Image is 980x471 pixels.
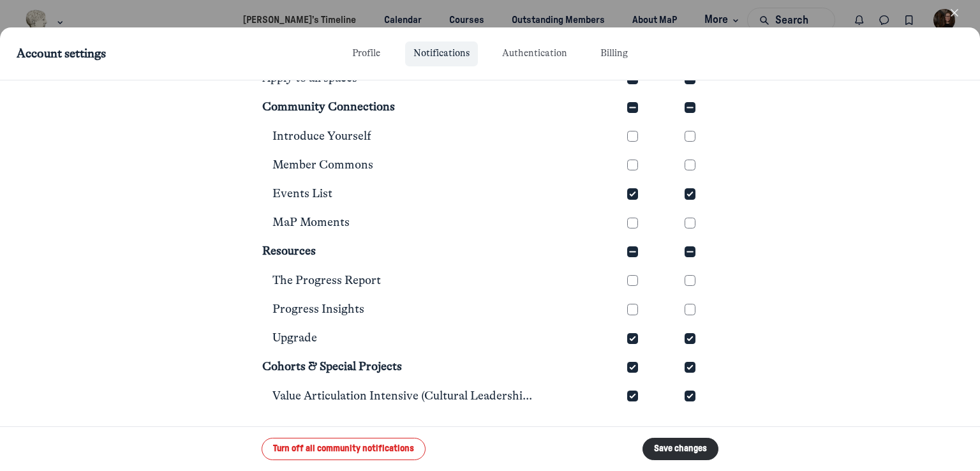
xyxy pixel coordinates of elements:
a: Profile [344,41,389,66]
p: Upgrade [272,329,317,347]
p: Introduce Yourself [272,128,371,146]
p: The Progress Report [272,272,381,290]
button: Turn off all community notifications [262,438,426,460]
button: Save changes [642,438,719,460]
p: MaP Moments [272,214,350,232]
td: Community Connections [262,93,604,122]
span: Account settings [17,44,106,63]
a: Billing [592,41,636,66]
a: Authentication [494,41,575,66]
td: Resources [262,237,604,266]
p: Member Commons [272,156,373,174]
p: Progress Insights [272,301,364,318]
p: Events List [272,185,332,203]
p: Value Articulation Intensive (Cultural Leadership Lab) [272,387,537,405]
td: Cohorts & Special Projects [262,353,604,382]
a: Notifications [405,41,478,66]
